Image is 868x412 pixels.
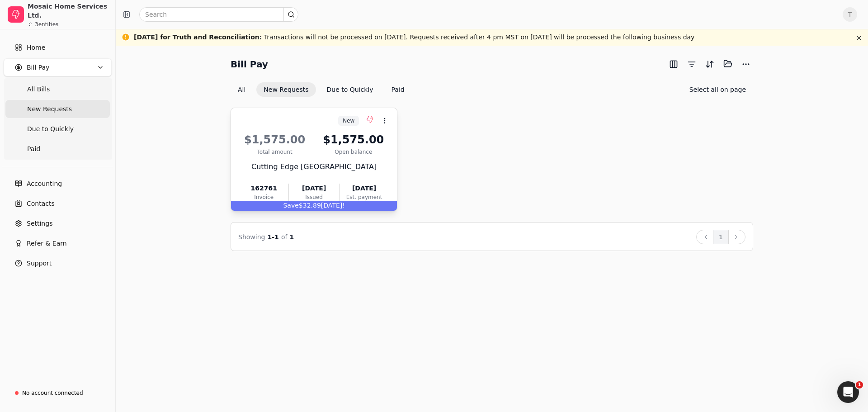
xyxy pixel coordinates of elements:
span: 1 [290,233,294,241]
span: Save [283,202,298,209]
span: Accounting [27,179,62,189]
div: Total amount [239,148,310,156]
a: Settings [4,214,112,232]
a: All Bills [5,80,110,98]
div: Transactions will not be processed on [DATE]. Requests received after 4 pm MST on [DATE] will be ... [134,33,694,42]
span: Paid [27,144,40,154]
button: Paid [384,82,412,97]
div: 162761 [239,184,288,193]
span: Home [27,43,45,52]
a: Accounting [4,175,112,193]
button: Support [4,254,112,272]
span: 1 - 1 [268,233,279,241]
span: [DATE]! [321,202,345,209]
button: Sort [703,57,717,71]
a: New Requests [5,100,110,118]
div: 3 entities [35,22,58,27]
a: Due to Quickly [5,120,110,138]
a: Home [4,38,112,57]
span: Contacts [27,199,55,208]
span: Support [27,259,52,268]
span: Showing [238,233,265,241]
button: Due to Quickly [320,82,381,97]
button: New Requests [256,82,316,97]
div: Invoice [239,193,288,201]
div: [DATE] [289,184,339,193]
div: Mosaic Home Services Ltd. [28,2,108,20]
button: More [739,57,753,71]
button: 1 [713,230,729,244]
button: Refer & Earn [4,234,112,252]
span: [DATE] for Truth and Reconciliation : [134,33,262,41]
div: $1,575.00 [239,132,310,148]
a: Contacts [4,194,112,213]
button: All [231,82,253,97]
span: Bill Pay [27,63,49,72]
span: Due to Quickly [27,124,74,134]
div: Cutting Edge [GEOGRAPHIC_DATA] [239,161,389,172]
div: Issued [289,193,339,201]
div: Invoice filter options [231,82,412,97]
a: No account connected [4,385,112,401]
span: All Bills [27,85,50,94]
button: Select all on page [682,82,753,97]
button: Batch (0) [721,57,735,71]
span: New [343,117,354,125]
span: Refer & Earn [27,239,67,248]
h2: Bill Pay [231,57,268,71]
div: $1,575.00 [318,132,389,148]
button: Bill Pay [4,58,112,76]
div: $32.89 [231,201,397,211]
a: Paid [5,140,110,158]
span: of [281,233,288,241]
span: 1 [856,381,863,388]
span: Settings [27,219,52,228]
div: Est. payment [340,193,389,201]
div: No account connected [22,389,83,397]
input: Search [139,7,298,22]
div: [DATE] [340,184,389,193]
span: New Requests [27,104,72,114]
iframe: Intercom live chat [837,381,859,403]
div: Open balance [318,148,389,156]
button: T [843,7,857,22]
